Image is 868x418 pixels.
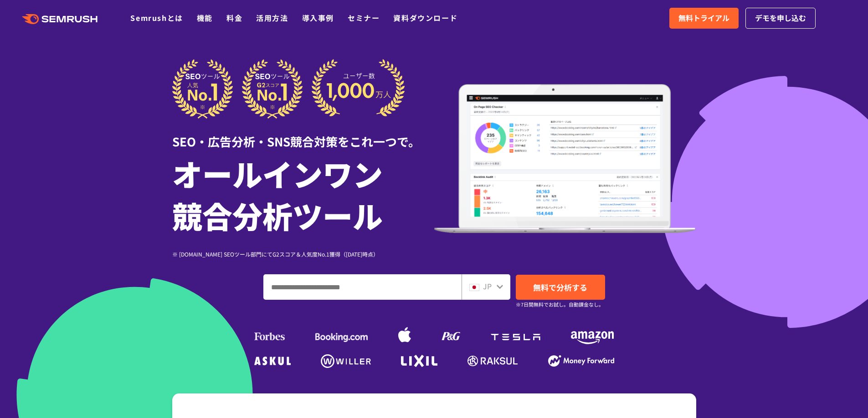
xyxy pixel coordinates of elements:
span: デモを申し込む [755,12,806,24]
a: Semrushとは [130,12,183,23]
a: 導入事例 [302,12,334,23]
a: デモを申し込む [745,8,816,29]
a: セミナー [348,12,380,23]
span: 無料トライアル [678,12,729,24]
a: 活用方法 [256,12,288,23]
a: 機能 [197,12,213,23]
small: ※7日間無料でお試し。自動課金なし。 [516,300,604,309]
a: 無料で分析する [516,275,605,300]
span: JP [483,281,492,292]
input: ドメイン、キーワードまたはURLを入力してください [264,275,461,299]
h1: オールインワン 競合分析ツール [172,152,434,236]
div: SEO・広告分析・SNS競合対策をこれ一つで。 [172,119,434,150]
span: 無料で分析する [533,282,587,293]
div: ※ [DOMAIN_NAME] SEOツール部門にてG2スコア＆人気度No.1獲得（[DATE]時点） [172,250,434,258]
a: 資料ダウンロード [393,12,457,23]
a: 料金 [226,12,242,23]
a: 無料トライアル [669,8,739,29]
